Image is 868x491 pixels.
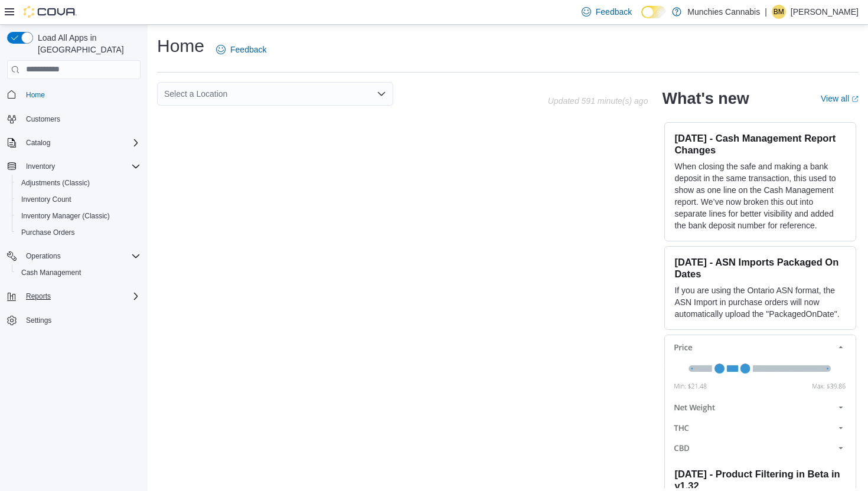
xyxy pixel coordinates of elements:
nav: Complex example [7,81,141,360]
h3: [DATE] - ASN Imports Packaged On Dates [674,256,846,280]
button: Catalog [2,135,145,151]
span: Dark Mode [641,18,642,19]
input: Dark Mode [641,6,666,18]
a: Cash Management [17,266,86,280]
button: Inventory Manager (Classic) [12,208,145,224]
button: Operations [2,248,145,264]
p: Updated 591 minute(s) ago [548,96,648,106]
span: Settings [26,316,51,325]
h1: Home [157,34,204,58]
img: Cova [24,6,77,18]
a: Purchase Orders [17,225,80,240]
span: Customers [21,112,141,126]
p: When closing the safe and making a bank deposit in the same transaction, this used to show as one... [674,161,846,231]
span: Adjustments (Classic) [21,178,90,188]
a: Inventory Manager (Classic) [17,209,115,223]
button: Reports [2,288,145,305]
p: If you are using the Ontario ASN format, the ASN Import in purchase orders will now automatically... [674,284,846,320]
button: Adjustments (Classic) [12,175,145,191]
span: Inventory Manager (Classic) [21,211,110,221]
a: Home [21,88,50,102]
a: Inventory Count [17,192,76,207]
span: Inventory Count [17,192,141,207]
div: Brittney Malone [772,5,786,19]
span: Customers [26,114,60,124]
svg: External link [851,96,859,103]
span: Catalog [21,136,141,150]
span: Cash Management [17,266,141,280]
span: Inventory [21,159,141,174]
button: Open list of options [377,89,386,99]
a: Adjustments (Classic) [17,176,94,190]
span: Reports [21,289,141,303]
span: Catalog [26,138,50,148]
span: Feedback [230,44,266,55]
button: Home [2,86,145,103]
button: Inventory Count [12,191,145,208]
button: Purchase Orders [12,224,145,241]
span: Inventory [26,162,55,171]
span: Operations [26,251,61,261]
span: Operations [21,249,141,263]
button: Cash Management [12,264,145,281]
span: BM [774,5,784,19]
h3: [DATE] - Cash Management Report Changes [674,132,846,156]
span: Feedback [596,6,632,18]
p: | [765,5,767,19]
span: Settings [21,313,141,328]
span: Adjustments (Classic) [17,176,141,190]
span: Cash Management [21,268,81,277]
span: Inventory Count [21,195,71,204]
button: Settings [2,312,145,329]
a: Customers [21,112,65,126]
button: Operations [21,249,66,263]
span: Home [21,87,141,102]
span: Purchase Orders [21,228,75,237]
p: Munchies Cannabis [687,5,760,19]
button: Customers [2,110,145,127]
span: Load All Apps in [GEOGRAPHIC_DATA] [33,32,141,55]
h2: What's new [662,89,749,108]
span: Reports [26,292,51,301]
a: View allExternal link [821,94,859,103]
button: Inventory [21,159,60,174]
button: Catalog [21,136,55,150]
span: Purchase Orders [17,225,141,240]
p: [PERSON_NAME] [791,5,859,19]
span: Home [26,90,45,100]
a: Feedback [211,38,271,61]
button: Inventory [2,158,145,175]
span: Inventory Manager (Classic) [17,209,141,223]
a: Settings [21,313,56,328]
button: Reports [21,289,56,303]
